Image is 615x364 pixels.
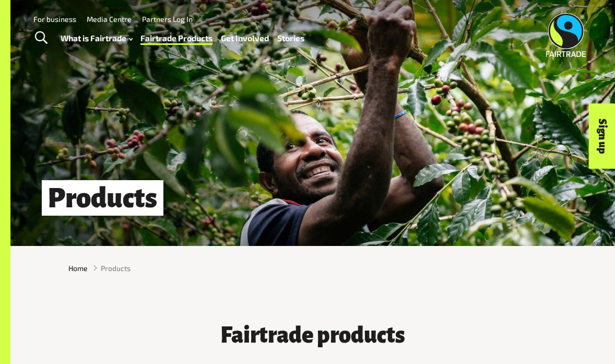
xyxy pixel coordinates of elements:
[68,263,88,274] a: Home
[140,31,212,45] a: Fairtrade Products
[33,15,76,24] a: For business
[61,31,133,45] a: What is Fairtrade
[221,31,269,45] a: Get Involved
[28,25,54,51] a: Toggle Search
[101,263,131,274] span: Products
[546,13,586,57] img: Fairtrade Australia New Zealand logo
[277,31,304,45] a: Stories
[87,15,132,24] a: Media Centre
[152,323,474,347] h3: Fairtrade products
[142,15,193,24] a: Partners Log In
[42,180,163,216] h1: Products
